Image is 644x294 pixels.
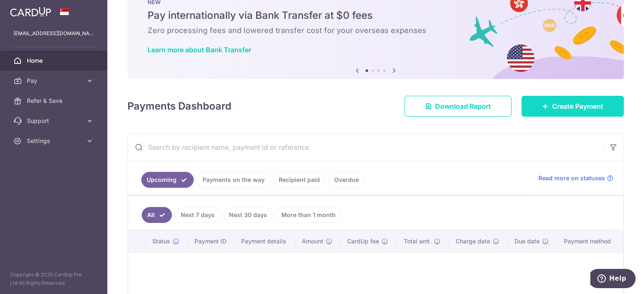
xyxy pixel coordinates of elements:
[148,46,251,54] a: Learn more about Bank Transfer
[223,207,273,223] a: Next 30 days
[347,237,379,245] span: CardUp fee
[188,230,235,252] th: Payment ID
[27,56,82,65] span: Home
[538,174,605,182] span: Read more on statuses
[27,77,82,85] span: Pay
[276,207,341,223] a: More than 1 month
[175,207,220,223] a: Next 7 days
[27,137,82,145] span: Settings
[552,101,603,111] span: Create Payment
[273,172,325,188] a: Recipient paid
[142,207,172,223] a: All
[127,99,231,114] h4: Payments Dashboard
[10,7,51,17] img: CardUp
[435,101,491,111] span: Download Report
[148,9,604,22] h5: Pay internationally via Bank Transfer at $0 fees
[557,230,623,252] th: Payment method
[234,230,295,252] th: Payment details
[329,172,364,188] a: Overdue
[456,237,490,245] span: Charge date
[13,29,94,38] p: [EMAIL_ADDRESS][DOMAIN_NAME]
[302,237,323,245] span: Amount
[538,174,613,182] a: Read more on statuses
[522,96,624,117] a: Create Payment
[27,97,82,105] span: Refer & Save
[27,117,82,125] span: Support
[128,134,603,161] input: Search by recipient name, payment id or reference
[152,237,170,245] span: Status
[405,96,512,117] a: Download Report
[514,237,540,245] span: Due date
[404,237,431,245] span: Total amt.
[148,26,604,36] h6: Zero processing fees and lowered transfer cost for your overseas expenses
[141,172,194,188] a: Upcoming
[197,172,270,188] a: Payments on the way
[590,269,636,290] iframe: Opens a widget where you can find more information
